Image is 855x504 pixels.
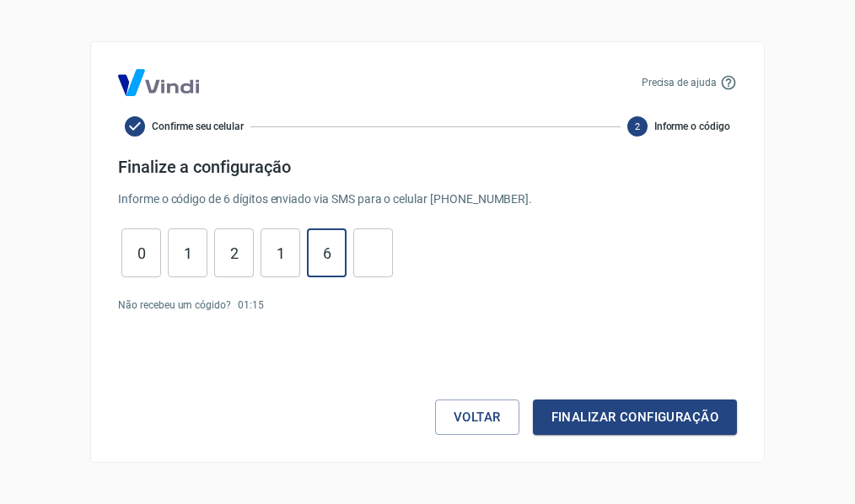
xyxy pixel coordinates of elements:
button: Finalizar configuração [533,399,737,435]
p: Informe o código de 6 dígitos enviado via SMS para o celular [PHONE_NUMBER] . [118,190,737,208]
span: Confirme seu celular [152,119,244,134]
span: Informe o código [654,119,730,134]
p: Não recebeu um cógido? [118,298,231,313]
text: 2 [635,121,640,132]
p: Precisa de ajuda [642,75,717,90]
img: Logo Vind [118,69,199,96]
button: Voltar [435,399,519,435]
h4: Finalize a configuração [118,157,737,177]
p: 01 : 15 [238,298,264,313]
